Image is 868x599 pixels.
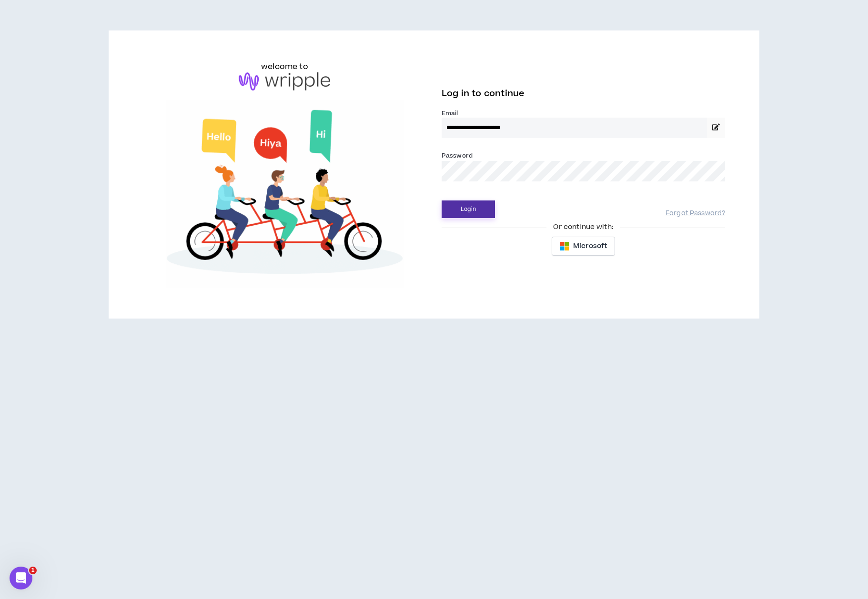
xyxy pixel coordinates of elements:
button: Microsoft [552,237,615,256]
h6: welcome to [261,61,308,72]
iframe: Intercom live chat [10,567,32,589]
span: Microsoft [573,241,607,251]
span: Or continue with: [546,222,620,232]
img: Welcome to Wripple [143,100,426,288]
span: Log in to continue [442,88,525,100]
span: 1 [29,567,37,574]
a: Forgot Password? [666,209,725,218]
label: Password [442,151,473,160]
button: Login [442,200,495,218]
label: Email [442,109,725,118]
img: logo-brand.png [239,72,330,90]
